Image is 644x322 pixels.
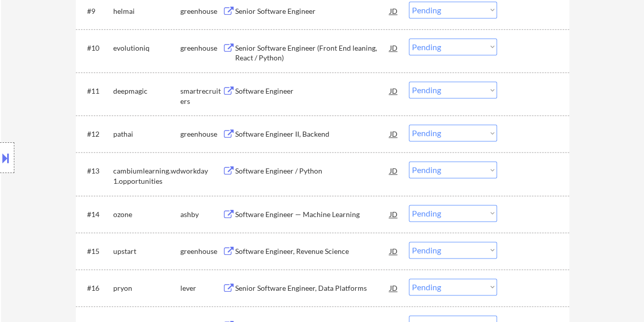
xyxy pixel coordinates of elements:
div: JD [389,205,399,223]
div: smartrecruiters [180,86,222,106]
div: evolutioniq [113,43,180,53]
div: JD [389,81,399,100]
div: JD [389,242,399,260]
div: JD [389,38,399,57]
div: Software Engineer II, Backend [235,129,390,139]
div: workday [180,166,222,176]
div: Software Engineer / Python [235,166,390,176]
div: lever [180,283,222,293]
div: JD [389,278,399,297]
div: ashby [180,209,222,220]
div: Software Engineer — Machine Learning [235,209,390,220]
div: Senior Software Engineer (Front End leaning, React / Python) [235,43,390,63]
div: JD [389,124,399,143]
div: Software Engineer, Revenue Science [235,246,390,256]
div: JD [389,161,399,180]
div: helmai [113,6,180,16]
div: greenhouse [180,246,222,256]
div: greenhouse [180,129,222,139]
div: Senior Software Engineer, Data Platforms [235,283,390,293]
div: greenhouse [180,43,222,53]
div: #10 [87,43,105,53]
div: pryon [113,283,180,293]
div: #16 [87,283,105,293]
div: greenhouse [180,6,222,16]
div: Senior Software Engineer [235,6,390,16]
div: #9 [87,6,105,16]
div: Software Engineer [235,86,390,96]
div: JD [389,2,399,20]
